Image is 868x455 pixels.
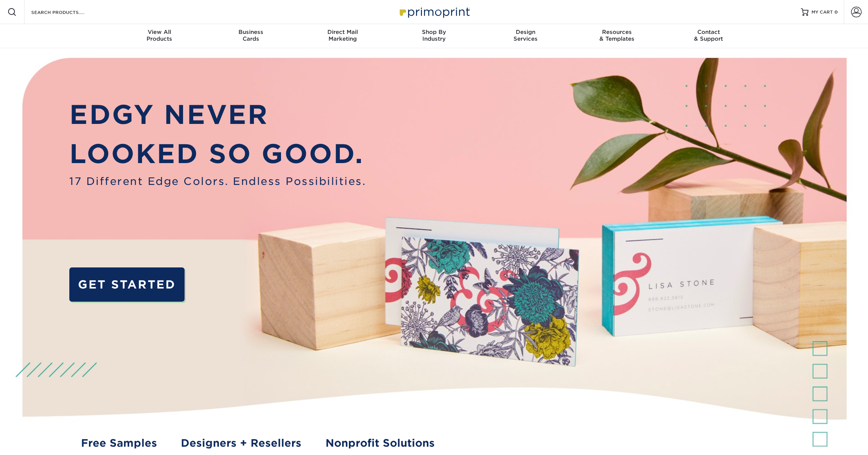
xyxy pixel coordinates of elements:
[114,29,205,42] div: Products
[69,267,185,302] a: GET STARTED
[480,24,571,48] a: DesignServices
[571,24,663,48] a: Resources& Templates
[69,134,366,174] p: LOOKED SO GOOD.
[205,24,297,48] a: BusinessCards
[69,95,366,134] p: EDGY NEVER
[31,8,104,17] input: SEARCH PRODUCTS.....
[811,9,833,15] span: MY CART
[181,435,301,451] a: Designers + Resellers
[81,435,157,451] a: Free Samples
[388,29,480,42] div: Industry
[114,29,205,35] span: View All
[297,29,388,35] span: Direct Mail
[205,29,297,35] span: Business
[388,29,480,35] span: Shop By
[480,29,571,35] span: Design
[663,29,754,35] span: Contact
[297,24,388,48] a: Direct MailMarketing
[663,24,754,48] a: Contact& Support
[480,29,571,42] div: Services
[297,29,388,42] div: Marketing
[571,29,663,42] div: & Templates
[69,174,366,189] span: 17 Different Edge Colors. Endless Possibilities.
[571,29,663,35] span: Resources
[834,9,838,15] span: 0
[388,24,480,48] a: Shop ByIndustry
[396,4,472,20] img: Primoprint
[205,29,297,42] div: Cards
[114,24,205,48] a: View AllProducts
[325,435,435,451] a: Nonprofit Solutions
[663,29,754,42] div: & Support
